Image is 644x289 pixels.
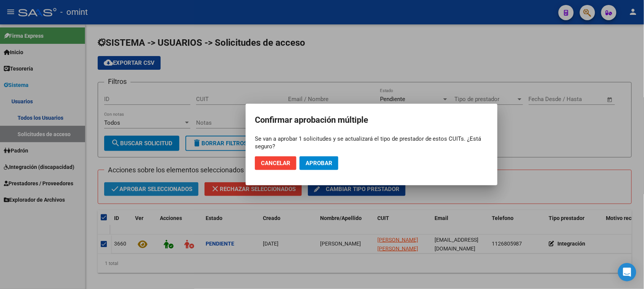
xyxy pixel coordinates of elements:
button: Aprobar [299,156,338,170]
div: Se van a aprobar 1 solicitudes y se actualizará el tipo de prestador de estos CUITs. ¿Está seguro? [255,135,488,150]
div: Open Intercom Messenger [618,263,636,281]
button: Cancelar [255,156,296,170]
h2: Confirmar aprobación múltiple [255,113,488,127]
span: Aprobar [306,160,332,167]
span: Cancelar [261,160,290,167]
